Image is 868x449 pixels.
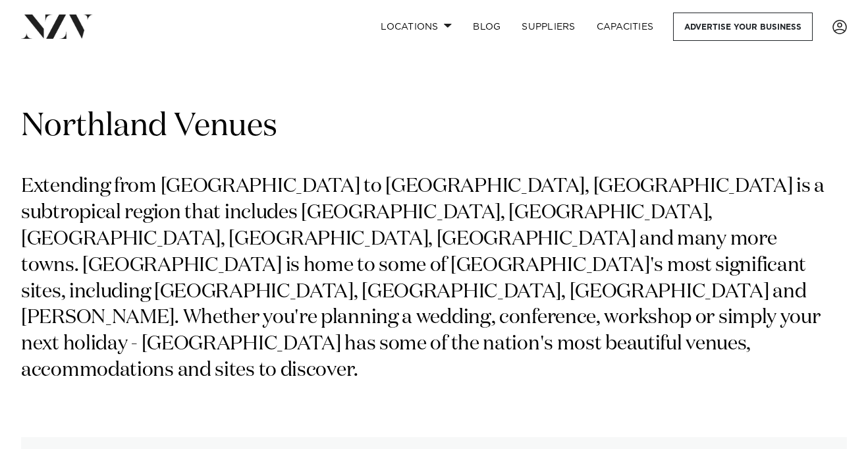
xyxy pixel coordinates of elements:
[21,106,847,148] h1: Northland Venues
[586,13,665,41] a: Capacities
[370,13,462,41] a: Locations
[462,13,511,41] a: BLOG
[21,15,93,38] img: nzv-logo.png
[21,174,835,384] p: Extending from [GEOGRAPHIC_DATA] to [GEOGRAPHIC_DATA], [GEOGRAPHIC_DATA] is a subtropical region ...
[673,13,813,41] a: Advertise your business
[511,13,585,41] a: SUPPLIERS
